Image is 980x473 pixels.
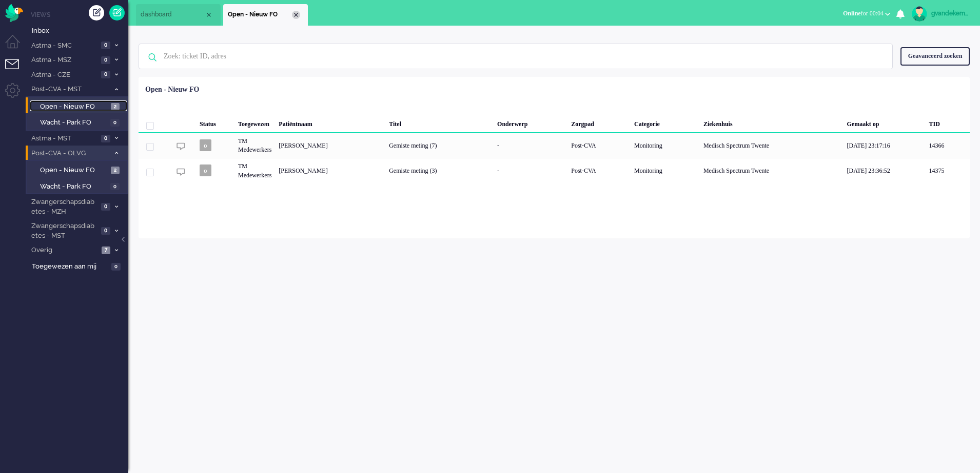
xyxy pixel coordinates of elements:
div: Close tab [292,11,300,19]
div: Post-CVA [567,158,631,183]
div: Creëer ticket [89,5,104,20]
div: Categorie [631,112,700,133]
div: Medisch Spectrum Twente [700,133,844,158]
div: 14375 [925,158,969,183]
span: o [200,164,211,176]
img: avatar [912,6,927,22]
span: 0 [101,227,110,235]
span: 0 [101,56,110,64]
img: flow_omnibird.svg [5,4,23,22]
div: Toegewezen [234,112,275,133]
div: TM Medewerkers [234,133,275,158]
span: 0 [111,263,121,271]
div: gvandekempe [931,8,970,18]
img: ic-search-icon.svg [139,44,166,71]
span: 0 [101,42,110,49]
input: Zoek: ticket ID, adres [156,44,878,69]
span: Open - Nieuw FO [40,102,108,112]
div: Gemiste meting (7) [385,133,494,158]
span: 0 [101,135,110,142]
div: 14366 [925,133,969,158]
span: 0 [110,183,120,191]
li: View [223,4,308,26]
span: dashboard [141,10,205,19]
div: TM Medewerkers [234,158,275,183]
div: TID [925,112,969,133]
div: Zorgpad [567,112,631,133]
div: Titel [385,112,494,133]
span: Zwangerschapsdiabetes - MZH [30,197,98,216]
a: Inbox [30,25,128,36]
span: Zwangerschapsdiabetes - MST [30,221,98,240]
div: Open - Nieuw FO [145,85,199,95]
span: Online [843,10,861,17]
div: Close tab [205,11,213,19]
div: - [494,133,567,158]
div: 14375 [139,158,970,183]
div: [DATE] 23:36:52 [843,158,925,183]
span: for 00:04 [843,10,884,17]
div: Status [196,112,234,133]
span: 7 [102,246,110,254]
div: Ziekenhuis [700,112,844,133]
button: Onlinefor 00:04 [837,6,896,21]
span: 0 [110,119,120,127]
div: Geavanceerd zoeken [900,47,970,65]
li: Tickets menu [5,59,28,82]
a: Open - Nieuw FO 2 [30,100,127,112]
div: Monitoring [631,133,700,158]
div: - [494,158,567,183]
span: o [200,139,211,151]
span: Astma - SMC [30,41,98,51]
span: Open - Nieuw FO [228,10,292,19]
div: Gemaakt op [843,112,925,133]
li: Onlinefor 00:04 [837,3,896,26]
img: ic_chat_grey.svg [177,142,185,151]
a: Open - Nieuw FO 2 [30,164,127,175]
span: Astma - MST [30,134,98,143]
div: Patiëntnaam [275,112,385,133]
a: Wacht - Park FO 0 [30,180,127,192]
div: 14366 [139,133,970,158]
span: Inbox [32,26,128,36]
a: Quick Ticket [109,5,125,20]
a: Wacht - Park FO 0 [30,116,127,128]
img: ic_chat_grey.svg [177,168,185,176]
span: Astma - CZE [30,70,98,80]
div: Monitoring [631,158,700,183]
a: gvandekempe [910,6,970,22]
span: Toegewezen aan mij [32,262,108,272]
div: Onderwerp [494,112,567,133]
span: 2 [111,103,120,111]
span: Wacht - Park FO [40,118,108,128]
div: [PERSON_NAME] [275,158,385,183]
div: [DATE] 23:17:16 [843,133,925,158]
span: Astma - MSZ [30,55,98,65]
div: Medisch Spectrum Twente [700,158,844,183]
li: Views [31,10,128,19]
span: Open - Nieuw FO [40,166,108,175]
a: Omnidesk [5,7,23,14]
div: [PERSON_NAME] [275,133,385,158]
li: Dashboard [136,4,221,26]
li: Dashboard menu [5,35,28,58]
span: 0 [101,71,110,78]
div: Gemiste meting (3) [385,158,494,183]
span: Wacht - Park FO [40,182,108,192]
span: Post-CVA - MST [30,85,109,94]
a: Toegewezen aan mij 0 [30,260,128,272]
span: 2 [111,167,120,174]
li: Admin menu [5,83,28,106]
span: 0 [101,203,110,211]
span: Overig [30,245,99,255]
div: Post-CVA [567,133,631,158]
span: Post-CVA - OLVG [30,149,109,158]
